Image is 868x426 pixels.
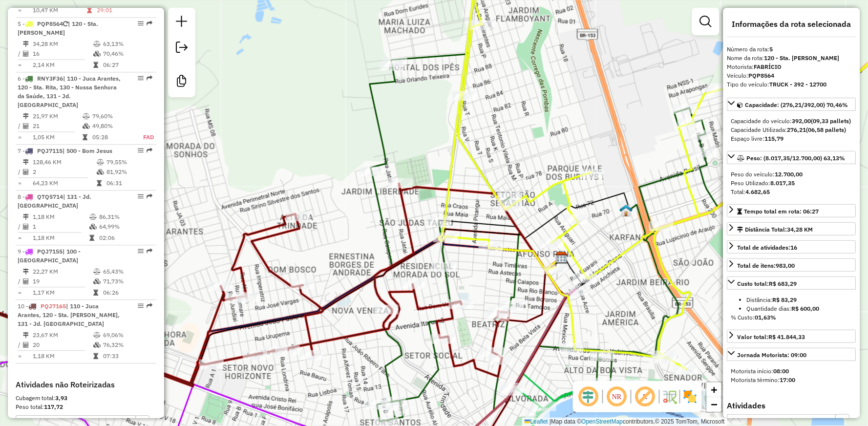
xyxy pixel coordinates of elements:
em: Opções [138,75,144,81]
strong: 16 [791,244,798,251]
i: Tempo total em rota [93,353,98,359]
td: 71,73% [103,277,152,286]
div: Espaço livre: [731,134,852,143]
i: Tempo total em rota [97,180,102,186]
div: Peso Utilizado: [731,179,852,188]
td: 1,05 KM [32,132,82,142]
td: 21 [32,121,82,131]
td: / [18,277,22,286]
td: / [18,49,22,59]
div: Distância Total: [738,225,813,234]
i: % de utilização da cubagem [93,278,101,284]
i: Distância Total [23,113,29,119]
strong: 117,72 [44,403,63,410]
td: 07:33 [103,351,152,361]
td: / [18,340,22,350]
td: 34,28 KM [32,39,93,49]
i: Total de Atividades [23,278,29,284]
div: Motorista término: [731,376,852,384]
td: 70,46% [103,49,152,59]
td: 29:01 [96,5,135,15]
i: Tempo total em rota [83,134,87,140]
h4: Informações da rota selecionada [727,20,856,29]
span: − [711,398,718,410]
div: Peso: (8.017,35/12.700,00) 63,13% [727,166,856,200]
td: 1,17 KM [32,288,93,298]
i: % de utilização da cubagem [93,342,101,348]
span: | 500 - Bom Jesus [63,147,112,154]
a: Nova sessão e pesquisa [172,12,191,34]
span: QTQ5714 [37,193,63,200]
div: Veículo: [727,71,856,80]
td: 1 [32,222,89,232]
span: Peso do veículo: [731,170,803,178]
div: Jornada Motorista: 09:00 [738,351,807,360]
i: Distância Total [23,41,29,47]
i: % de utilização da cubagem [89,224,97,230]
td: = [18,5,22,15]
span: + [711,383,718,396]
td: = [18,178,22,188]
td: 2,14 KM [32,60,93,70]
img: ROSSAFA [555,252,568,264]
span: Ocultar deslocamento [577,385,600,408]
div: Capacidade Utilizada: [731,126,852,134]
td: / [18,167,22,177]
td: = [18,60,22,70]
td: 86,31% [99,212,152,222]
i: Tempo total em rota [89,235,94,241]
div: Número da rota: [727,45,856,54]
em: Rota exportada [147,21,152,26]
a: Capacidade: (276,21/392,00) 70,46% [727,98,856,111]
strong: 08:00 [774,367,789,375]
td: 76,32% [103,340,152,350]
i: Distância Total [23,159,29,165]
a: Tempo total em rota: 06:27 [727,204,856,217]
td: 81,92% [106,167,152,177]
span: | 110 - Juca Arantes, 120 - Sta. Rita, 130 - Nossa Senhora da Saúde, 131 - Jd. [GEOGRAPHIC_DATA] [18,75,121,108]
strong: 8.017,35 [771,179,795,187]
span: 5 - [18,20,98,36]
strong: 983,00 [776,262,795,269]
li: Quantidade dias: [747,304,852,313]
i: Distância Total [23,269,29,275]
td: 21,97 KM [32,111,82,121]
span: RNY3F36 [37,75,63,82]
td: 79,60% [92,111,132,121]
strong: 115,79 [765,135,784,142]
i: % de utilização da cubagem [83,123,90,129]
h4: Atividades [727,401,856,410]
td: 22,27 KM [32,267,93,277]
div: Cubagem total: [16,394,156,403]
td: / [18,121,22,131]
strong: 5 [770,45,773,53]
td: = [18,288,22,298]
a: Valor total:R$ 41.844,33 [727,330,856,343]
img: FAD ROSSAFA [620,204,633,217]
a: Total de atividades:16 [727,240,856,254]
i: % de utilização do peso [83,113,90,119]
td: 20 [32,340,93,350]
span: PQJ7155 [37,248,63,255]
strong: 17:00 [780,376,796,383]
a: Leaflet [525,418,548,425]
div: Custo total: [738,279,797,288]
td: 19 [32,277,93,286]
a: Exportar sessão [172,38,191,60]
i: Veículo já utilizado nesta sessão [63,21,68,27]
strong: R$ 83,29 [773,296,797,303]
span: | 110 - Juca Arantes, 120 - Sta. [PERSON_NAME], 131 - Jd. [GEOGRAPHIC_DATA] [18,302,120,327]
span: 7 - [18,147,112,154]
a: OpenStreetMap [582,418,623,425]
span: PQP8564 [37,20,63,27]
td: = [18,233,22,243]
em: Rota exportada [147,303,152,309]
em: Opções [138,21,144,26]
strong: (09,33 pallets) [811,117,851,125]
a: Zoom in [707,383,721,397]
td: / [18,222,22,232]
i: % de utilização do peso [93,332,101,338]
span: Tempo total em rota: 06:27 [744,208,819,215]
td: 06:26 [103,288,152,298]
span: PQJ7165 [41,302,66,310]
